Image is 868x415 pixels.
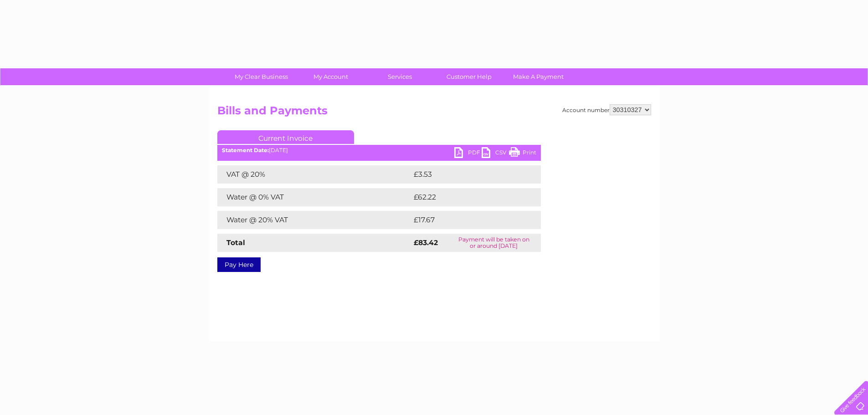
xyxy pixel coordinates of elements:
td: Water @ 0% VAT [217,188,411,206]
td: VAT @ 20% [217,165,411,184]
a: My Account [293,68,368,85]
a: CSV [482,147,509,160]
b: Statement Date: [222,147,269,154]
td: £62.22 [411,188,522,206]
td: £3.53 [411,165,519,184]
a: My Clear Business [224,68,299,85]
strong: £83.42 [414,238,438,247]
a: PDF [454,147,482,160]
a: Print [509,147,536,160]
div: [DATE] [217,147,541,154]
td: Water @ 20% VAT [217,211,411,229]
a: Pay Here [217,257,261,272]
h2: Bills and Payments [217,104,651,122]
a: Current Invoice [217,130,354,144]
div: Account number [562,104,651,115]
td: £17.67 [411,211,521,229]
a: Customer Help [431,68,507,85]
td: Payment will be taken on or around [DATE] [447,234,541,252]
strong: Total [226,238,245,247]
a: Make A Payment [501,68,576,85]
a: Services [362,68,437,85]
